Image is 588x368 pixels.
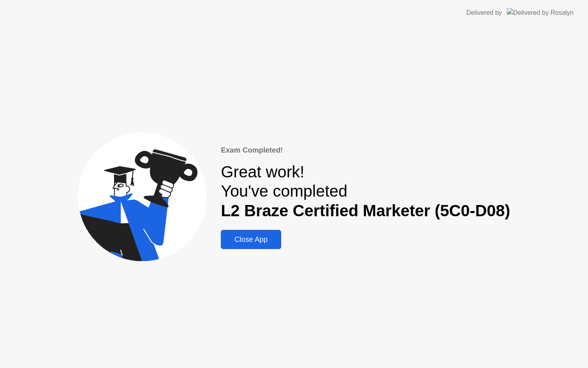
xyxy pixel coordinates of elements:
img: Delivered by Rosalyn [507,8,574,17]
div: Great work! You've completed [221,162,510,221]
button: Close App [221,230,281,249]
div: Close App [223,235,279,244]
b: L2 Braze Certified Marketer (5C0-D08) [221,201,510,220]
div: Delivered by [466,8,502,18]
div: Exam Completed! [221,145,510,156]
